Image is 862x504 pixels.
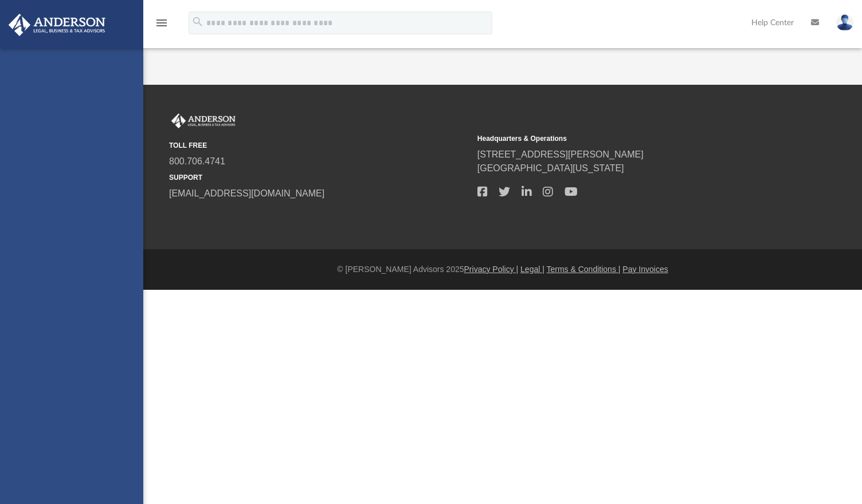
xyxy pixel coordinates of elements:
small: TOLL FREE [169,140,469,151]
a: Legal | [520,265,544,274]
div: © [PERSON_NAME] Advisors 2025 [143,263,862,275]
a: [STREET_ADDRESS][PERSON_NAME] [477,149,644,159]
i: menu [155,16,169,30]
img: Anderson Advisors Platinum Portal [5,14,109,36]
small: Headquarters & Operations [477,133,778,144]
a: Privacy Policy | [464,265,519,274]
a: Pay Invoices [622,265,668,274]
i: search [191,15,204,28]
a: Terms & Conditions | [547,265,621,274]
a: [EMAIL_ADDRESS][DOMAIN_NAME] [169,188,324,198]
img: Anderson Advisors Platinum Portal [169,113,238,128]
a: menu [155,22,169,30]
img: User Pic [836,14,853,31]
a: [GEOGRAPHIC_DATA][US_STATE] [477,163,624,173]
small: SUPPORT [169,172,469,183]
a: 800.706.4741 [169,156,225,166]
